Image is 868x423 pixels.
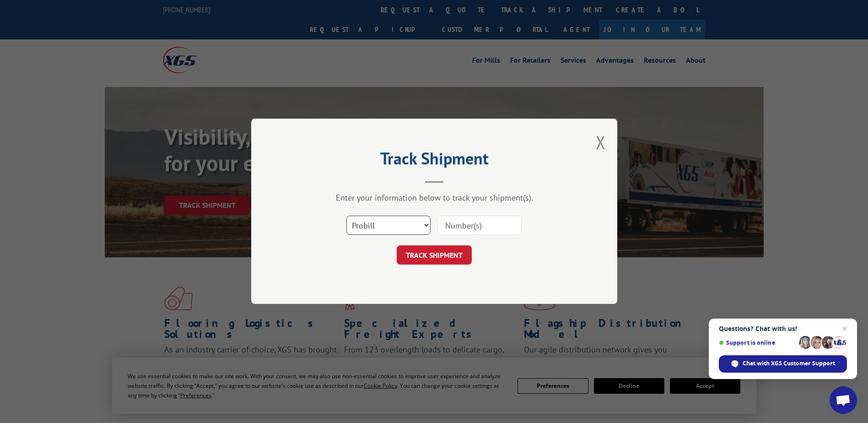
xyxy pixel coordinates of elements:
[743,359,835,368] span: Chat with XGS Customer Support
[297,193,571,203] div: Enter your information below to track your shipment(s).
[297,152,571,169] h2: Track Shipment
[397,246,472,265] button: TRACK SHIPMENT
[719,355,847,373] div: Chat with XGS Customer Support
[719,325,847,332] span: Questions? Chat with us!
[596,130,606,154] button: Close modal
[719,339,796,346] span: Support is online
[830,386,857,414] div: Open chat
[437,216,522,235] input: Number(s)
[839,323,850,334] span: Close chat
